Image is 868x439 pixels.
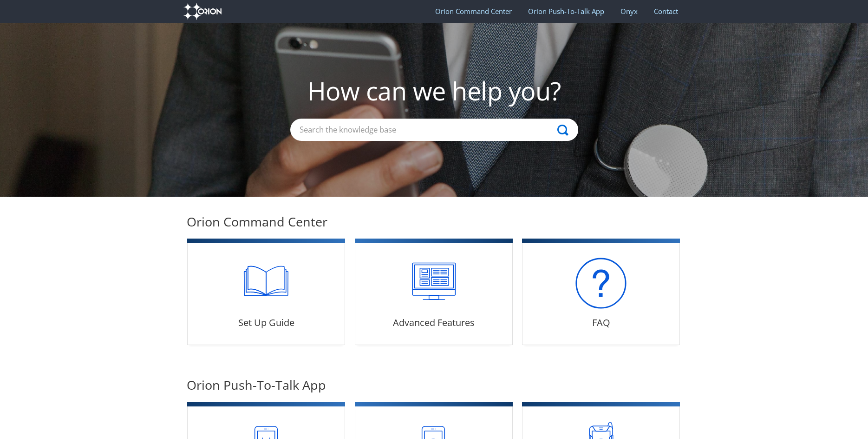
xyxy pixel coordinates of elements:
a: Advanced Features [355,239,513,345]
h3: FAQ [532,316,670,330]
a: Orion Command Center [187,213,327,230]
img: Orion Labs - Support [183,3,222,20]
a: Set Up Guide [187,239,345,345]
button: Search [548,119,578,141]
h3: Advanced Features [365,316,503,330]
input: Search the knowledge base [290,119,578,141]
h3: Set Up Guide [197,316,335,330]
a: FAQ [522,239,680,345]
a: Orion Push-To-Talk App [187,376,326,393]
